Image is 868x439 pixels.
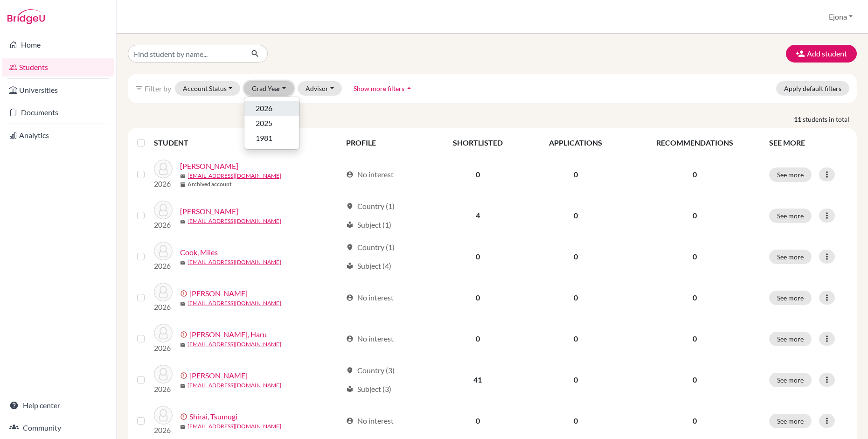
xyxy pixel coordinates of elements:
[526,318,626,359] td: 0
[154,342,173,354] p: 2026
[2,418,114,437] a: Community
[154,365,173,383] img: Rao, Solana
[154,260,173,272] p: 2026
[135,84,143,92] i: filter_list
[526,277,626,318] td: 0
[632,210,758,221] p: 0
[180,342,186,348] span: mail
[825,8,857,26] button: Ejona
[2,81,114,99] a: Universities
[180,260,186,265] span: mail
[769,332,812,346] button: See more
[764,132,853,154] th: SEE MORE
[256,132,272,144] span: 1981
[180,174,186,179] span: mail
[154,324,173,342] img: Nakamura, Haru
[346,244,354,251] span: location_on
[180,247,218,258] a: Cook, Miles
[180,206,238,217] a: [PERSON_NAME]
[154,383,173,395] p: 2026
[154,425,173,436] p: 2026
[244,97,300,150] div: Grad Year
[769,209,812,223] button: See more
[346,367,354,374] span: location_on
[187,217,281,225] a: [EMAIL_ADDRESS][DOMAIN_NAME]
[128,45,243,63] input: Find student by name...
[187,180,232,188] b: Archived account
[2,126,114,145] a: Analytics
[2,103,114,122] a: Documents
[180,372,189,379] span: error_outline
[180,182,186,188] span: inventory_2
[346,385,354,393] span: local_library
[430,359,526,400] td: 41
[346,415,394,426] div: No interest
[154,301,173,313] p: 2026
[526,236,626,277] td: 0
[7,9,45,24] img: Bridge-U
[430,154,526,195] td: 0
[346,260,391,272] div: Subject (4)
[154,178,173,189] p: 2026
[430,318,526,359] td: 0
[346,383,391,395] div: Subject (3)
[346,335,354,342] span: account_circle
[769,250,812,264] button: See more
[244,131,299,146] button: 1981
[430,236,526,277] td: 0
[187,299,281,307] a: [EMAIL_ADDRESS][DOMAIN_NAME]
[180,219,186,224] span: mail
[346,242,395,253] div: Country (1)
[346,219,391,230] div: Subject (1)
[187,258,281,266] a: [EMAIL_ADDRESS][DOMAIN_NAME]
[175,81,240,96] button: Account Status
[189,288,248,299] a: [PERSON_NAME]
[786,45,857,63] button: Add student
[2,396,114,415] a: Help center
[187,381,281,390] a: [EMAIL_ADDRESS][DOMAIN_NAME]
[632,292,758,303] p: 0
[346,202,354,210] span: location_on
[769,291,812,305] button: See more
[244,101,299,116] button: 2026
[346,171,354,178] span: account_circle
[2,58,114,77] a: Students
[346,365,395,376] div: Country (3)
[187,172,281,180] a: [EMAIL_ADDRESS][DOMAIN_NAME]
[154,242,173,260] img: Cook, Miles
[187,422,281,431] a: [EMAIL_ADDRESS][DOMAIN_NAME]
[180,413,189,420] span: error_outline
[346,201,395,212] div: Country (1)
[803,114,857,124] span: students in total
[180,424,186,430] span: mail
[769,414,812,428] button: See more
[298,81,342,96] button: Advisor
[256,103,272,114] span: 2026
[526,359,626,400] td: 0
[346,333,394,344] div: No interest
[346,221,354,229] span: local_library
[430,277,526,318] td: 0
[632,333,758,344] p: 0
[632,169,758,180] p: 0
[154,406,173,425] img: Shirai, Tsumugi
[244,116,299,131] button: 2025
[632,415,758,426] p: 0
[187,340,281,348] a: [EMAIL_ADDRESS][DOMAIN_NAME]
[180,331,189,338] span: error_outline
[340,132,430,154] th: PROFILE
[256,118,272,129] span: 2025
[346,294,354,301] span: account_circle
[769,167,812,182] button: See more
[189,370,248,381] a: [PERSON_NAME]
[776,81,849,96] button: Apply default filters
[346,262,354,270] span: local_library
[180,383,186,389] span: mail
[632,251,758,262] p: 0
[154,219,173,230] p: 2026
[154,283,173,301] img: Huang, Ryan
[180,160,238,172] a: [PERSON_NAME]
[526,195,626,236] td: 0
[526,132,626,154] th: APPLICATIONS
[346,417,354,425] span: account_circle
